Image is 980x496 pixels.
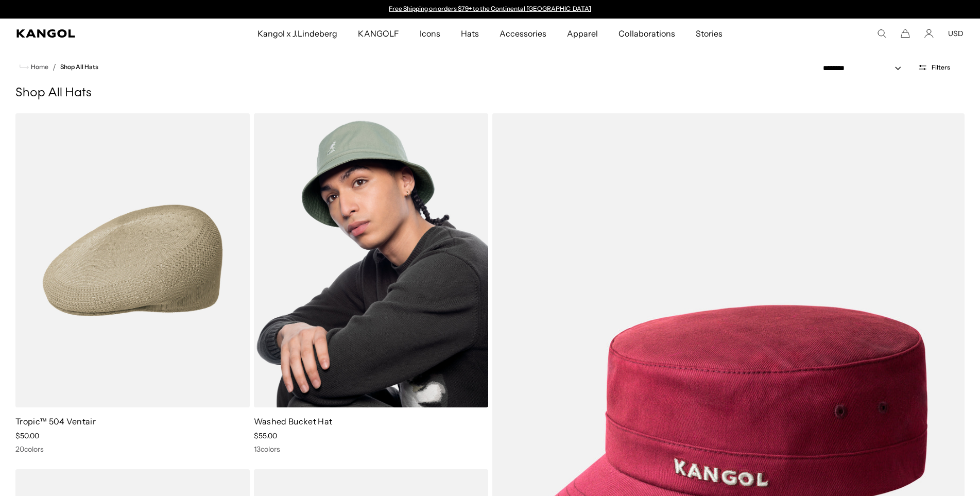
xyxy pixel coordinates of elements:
[60,63,98,71] a: Shop All Hats
[461,19,479,48] span: Hats
[451,19,489,48] a: Hats
[16,29,170,38] a: Kangol
[254,416,332,426] a: Washed Bucket Hat
[557,19,608,48] a: Apparel
[912,63,956,72] button: Open filters
[901,29,910,38] button: Cart
[489,19,557,48] a: Accessories
[15,113,250,407] img: Tropic™ 504 Ventair
[257,19,338,48] span: Kangol x J.Lindeberg
[924,29,934,38] a: Account
[608,19,685,48] a: Collaborations
[819,63,912,74] select: Sort by: Featured
[618,19,675,48] span: Collaborations
[384,5,596,13] slideshow-component: Announcement bar
[389,5,591,12] a: Free Shipping on orders $79+ to the Continental [GEOGRAPHIC_DATA]
[48,61,56,73] li: /
[567,19,598,48] span: Apparel
[932,64,950,71] span: Filters
[409,19,451,48] a: Icons
[15,416,96,426] a: Tropic™ 504 Ventair
[500,19,546,48] span: Accessories
[948,29,964,38] button: USD
[358,19,399,48] span: KANGOLF
[348,19,409,48] a: KANGOLF
[420,19,440,48] span: Icons
[15,431,39,440] span: $50.00
[685,19,733,48] a: Stories
[254,431,277,440] span: $55.00
[696,19,723,48] span: Stories
[254,444,488,454] div: 13 colors
[247,19,348,48] a: Kangol x J.Lindeberg
[877,29,886,38] summary: Search here
[254,113,488,407] img: Washed Bucket Hat
[29,63,48,71] span: Home
[15,444,250,454] div: 20 colors
[15,85,965,101] h1: Shop All Hats
[20,62,48,72] a: Home
[384,5,596,13] div: Announcement
[384,5,596,13] div: 1 of 2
